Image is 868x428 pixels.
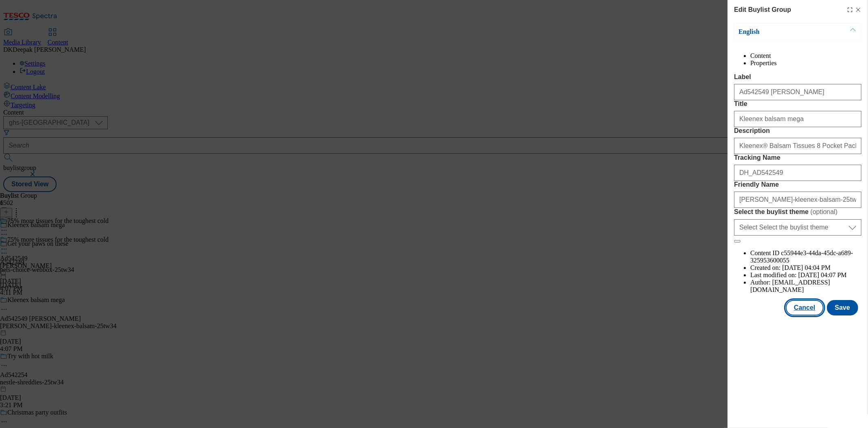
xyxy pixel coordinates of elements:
li: Author: [750,279,861,293]
p: English [739,28,824,36]
label: Tracking Name [734,154,861,161]
li: Created on: [750,264,861,271]
span: ( optional ) [811,208,838,215]
li: Properties [750,60,861,67]
button: Save [827,300,858,315]
h4: Edit Buylist Group [734,5,791,15]
span: [EMAIL_ADDRESS][DOMAIN_NAME] [750,279,830,293]
input: Enter Label [734,84,861,100]
label: Title [734,100,861,108]
input: Enter Title [734,111,861,127]
label: Description [734,127,861,135]
input: Enter Tracking Name [734,165,861,181]
button: Cancel [786,300,823,315]
input: Enter Description [734,138,861,154]
label: Friendly Name [734,181,861,188]
input: Enter Friendly Name [734,192,861,208]
label: Label [734,73,861,81]
span: c55944e3-44da-45dc-a689-325953600055 [750,249,853,264]
label: Select the buylist theme [734,208,861,216]
span: [DATE] 04:07 PM [798,271,847,278]
li: Content [750,52,861,60]
span: [DATE] 04:04 PM [782,264,831,271]
li: Content ID [750,249,861,264]
li: Last modified on: [750,271,861,279]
